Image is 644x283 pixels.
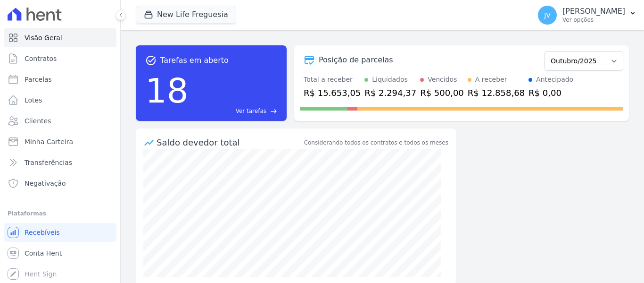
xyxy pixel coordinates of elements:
[4,91,116,110] a: Lotes
[136,6,236,24] button: New Life Freguesia
[25,54,57,63] span: Contratos
[25,137,73,146] span: Minha Carteira
[372,75,408,85] div: Liquidados
[420,86,464,99] div: R$ 500,00
[25,116,51,126] span: Clientes
[528,86,573,99] div: R$ 0,00
[319,54,393,66] div: Posição de parcelas
[4,49,116,68] a: Contratos
[25,179,66,188] span: Negativação
[192,107,277,115] a: Ver tarefas east
[160,55,229,66] span: Tarefas em aberto
[428,75,457,85] div: Vencidos
[145,66,189,115] div: 18
[468,86,525,99] div: R$ 12.858,68
[4,244,116,263] a: Conta Hent
[536,75,573,85] div: Antecipado
[25,249,62,258] span: Conta Hent
[157,136,302,149] div: Saldo devedor total
[4,70,116,89] a: Parcelas
[4,28,116,47] a: Visão Geral
[544,12,551,18] span: JV
[25,33,62,43] span: Visão Geral
[4,174,116,193] a: Negativação
[4,132,116,151] a: Minha Carteira
[364,86,416,99] div: R$ 2.294,37
[4,111,116,130] a: Clientes
[562,16,625,24] p: Ver opções
[475,75,507,85] div: A receber
[562,7,625,16] p: [PERSON_NAME]
[4,153,116,172] a: Transferências
[530,2,644,28] button: JV [PERSON_NAME] Ver opções
[304,75,361,85] div: Total a receber
[4,223,116,242] a: Recebíveis
[25,75,52,84] span: Parcelas
[304,138,448,147] div: Considerando todos os contratos e todos os meses
[270,108,277,115] span: east
[145,55,157,66] span: task_alt
[25,95,42,105] span: Lotes
[25,158,72,167] span: Transferências
[304,86,361,99] div: R$ 15.653,05
[236,107,266,115] span: Ver tarefas
[8,208,113,219] div: Plataformas
[25,228,60,237] span: Recebíveis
